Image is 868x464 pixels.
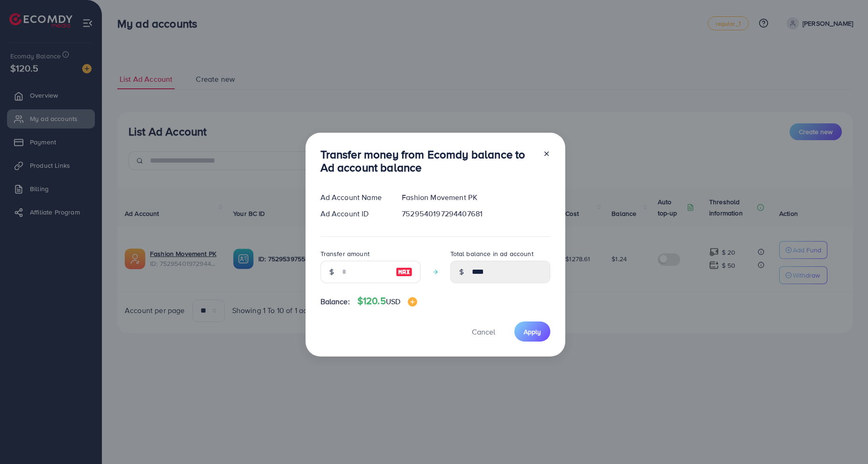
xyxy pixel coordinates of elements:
[524,327,541,336] span: Apply
[472,327,495,337] span: Cancel
[313,208,395,219] div: Ad Account ID
[408,297,417,307] img: image
[320,148,535,175] h3: Transfer money from Ecomdy balance to Ad account balance
[357,295,417,307] h4: $120.5
[394,192,557,203] div: Fashion Movement PK
[828,422,861,457] iframe: Chat
[514,321,550,342] button: Apply
[396,266,413,278] img: image
[394,208,557,219] div: 7529540197294407681
[460,321,507,342] button: Cancel
[313,192,395,203] div: Ad Account Name
[320,296,350,307] span: Balance:
[320,249,370,258] label: Transfer amount
[386,296,400,307] span: USD
[450,249,534,258] label: Total balance in ad account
